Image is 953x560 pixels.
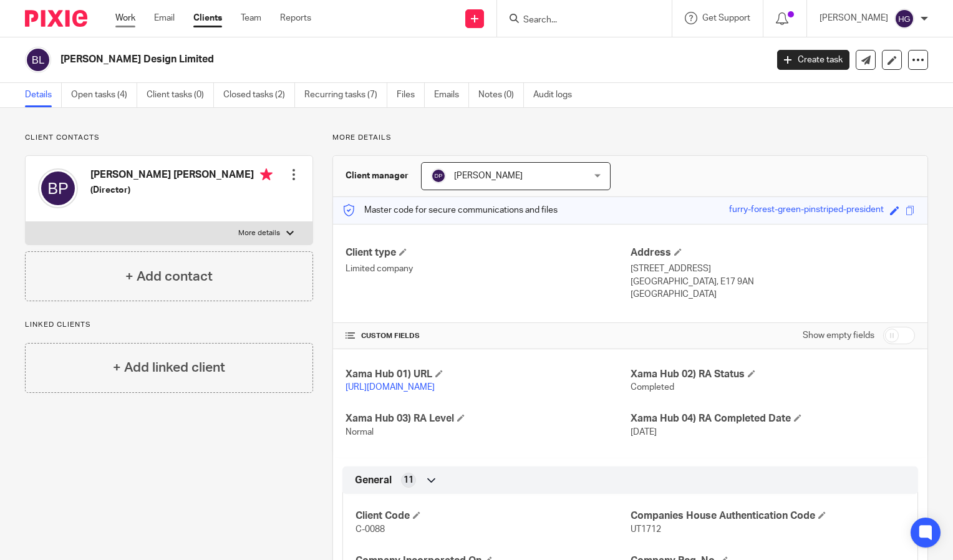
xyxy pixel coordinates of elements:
h4: Xama Hub 03) RA Level [346,412,630,425]
a: Recurring tasks (7) [304,83,387,107]
p: [STREET_ADDRESS] [631,263,915,275]
span: UT1712 [631,525,661,534]
span: Completed [631,383,674,392]
a: Email [154,12,175,24]
a: Work [115,12,135,24]
a: Notes (0) [478,83,524,107]
a: Open tasks (4) [71,83,137,107]
p: [GEOGRAPHIC_DATA] [631,288,915,301]
h5: (Director) [90,184,273,196]
a: [URL][DOMAIN_NAME] [346,383,435,392]
div: furry-forest-green-pinstriped-president [729,203,884,218]
p: [GEOGRAPHIC_DATA], E17 9AN [631,276,915,288]
p: [PERSON_NAME] [820,12,888,24]
i: Primary [260,168,273,181]
h4: Client Code [356,509,630,523]
h4: CUSTOM FIELDS [346,331,630,341]
img: svg%3E [25,47,51,73]
h4: + Add contact [125,267,213,286]
img: svg%3E [38,168,78,208]
p: More details [332,133,928,143]
span: Normal [346,428,374,437]
h4: [PERSON_NAME] [PERSON_NAME] [90,168,273,184]
a: Emails [434,83,469,107]
span: [DATE] [631,428,657,437]
a: Closed tasks (2) [223,83,295,107]
p: Master code for secure communications and files [342,204,558,216]
a: Reports [280,12,311,24]
img: svg%3E [894,9,914,29]
h4: Xama Hub 02) RA Status [631,368,915,381]
a: Clients [193,12,222,24]
span: C-0088 [356,525,385,534]
h4: Companies House Authentication Code [631,509,905,523]
h4: Address [631,246,915,259]
h3: Client manager [346,170,409,182]
span: 11 [404,474,414,486]
p: Client contacts [25,133,313,143]
h4: Xama Hub 04) RA Completed Date [631,412,915,425]
a: Team [241,12,261,24]
h4: Client type [346,246,630,259]
a: Details [25,83,62,107]
input: Search [522,15,634,26]
a: Client tasks (0) [147,83,214,107]
a: Files [397,83,425,107]
p: More details [238,228,280,238]
h4: + Add linked client [113,358,225,377]
span: [PERSON_NAME] [454,171,523,180]
span: General [355,474,392,487]
p: Linked clients [25,320,313,330]
a: Create task [777,50,849,70]
img: Pixie [25,10,87,27]
label: Show empty fields [803,329,874,342]
a: Audit logs [533,83,581,107]
h4: Xama Hub 01) URL [346,368,630,381]
span: Get Support [702,14,750,22]
p: Limited company [346,263,630,275]
h2: [PERSON_NAME] Design Limited [60,53,619,66]
img: svg%3E [431,168,446,183]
